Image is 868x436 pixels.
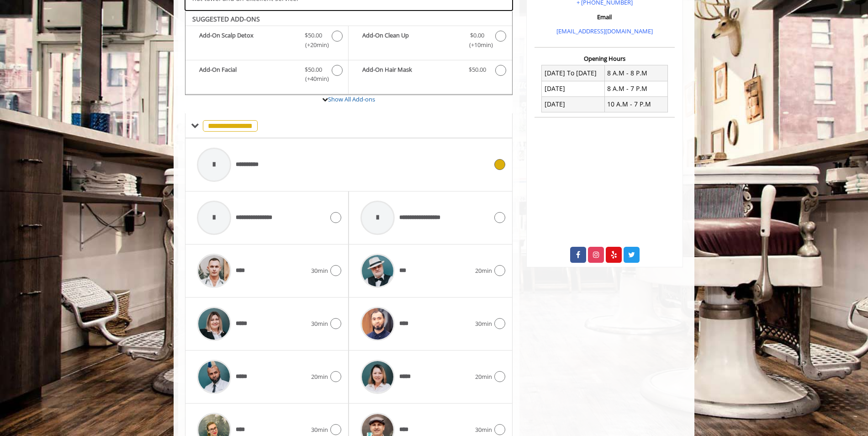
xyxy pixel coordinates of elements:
[475,425,492,435] span: 30min
[311,319,328,329] span: 30min
[305,65,322,74] span: $50.00
[305,31,322,40] span: $50.00
[362,65,459,76] b: Add-On Hair Mask
[556,27,653,35] a: [EMAIL_ADDRESS][DOMAIN_NAME]
[353,31,507,52] label: Add-On Clean Up
[190,65,344,86] label: Add-On Facial
[475,372,492,382] span: 20min
[469,65,486,74] span: $50.00
[362,31,459,50] b: Add-On Clean Up
[604,65,667,81] td: 8 A.M - 8 P.M
[311,266,328,276] span: 30min
[353,65,507,78] label: Add-On Hair Mask
[475,266,492,276] span: 20min
[535,55,675,62] h3: Opening Hours
[542,81,605,96] td: [DATE]
[300,40,327,50] span: (+20min )
[475,319,492,329] span: 30min
[464,40,491,50] span: (+10min )
[604,81,667,96] td: 8 A.M - 7 P.M
[542,65,605,81] td: [DATE] To [DATE]
[199,31,296,50] b: Add-On Scalp Detox
[311,425,328,435] span: 30min
[311,372,328,382] span: 20min
[604,96,667,112] td: 10 A.M - 7 P.M
[185,11,513,96] div: Beard Trim Add-onS
[192,15,260,23] b: SUGGESTED ADD-ONS
[300,74,327,84] span: (+40min )
[542,96,605,112] td: [DATE]
[470,31,484,40] span: $0.00
[537,14,672,20] h3: Email
[328,95,375,103] a: Show All Add-ons
[199,65,296,84] b: Add-On Facial
[190,31,344,52] label: Add-On Scalp Detox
